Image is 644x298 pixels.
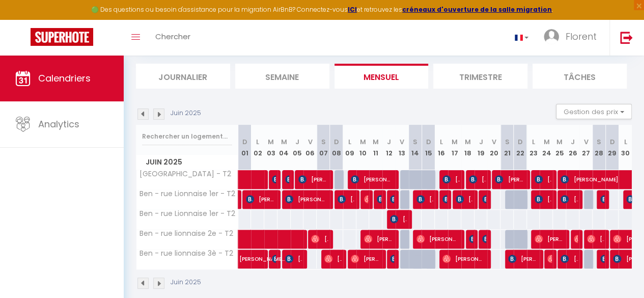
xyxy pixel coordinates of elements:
[556,104,632,119] button: Gestion des prix
[482,229,486,249] span: [PERSON_NAME]
[426,137,431,147] abbr: D
[553,125,566,170] th: 25
[536,20,609,56] a: ... Florent
[416,189,433,209] span: [PERSON_NAME]
[527,125,540,170] th: 23
[579,125,593,170] th: 27
[298,170,328,189] span: [PERSON_NAME]
[605,125,619,170] th: 29
[566,30,597,43] span: Florent
[479,137,483,147] abbr: J
[624,137,627,147] abbr: L
[535,189,551,209] span: [PERSON_NAME]
[364,229,394,249] span: [PERSON_NAME]
[514,125,527,170] th: 22
[138,170,231,178] span: [GEOGRAPHIC_DATA] - T2
[148,20,198,56] a: Chercher
[540,125,553,170] th: 24
[609,137,614,147] abbr: D
[442,189,446,209] span: [PERSON_NAME] [PERSON_NAME]
[242,137,247,147] abbr: D
[474,125,488,170] th: 19
[535,229,564,249] span: [PERSON_NAME]
[311,229,328,249] span: [PERSON_NAME]
[416,229,459,249] span: [PERSON_NAME]
[369,125,382,170] th: 11
[500,125,514,170] th: 21
[442,249,485,268] span: [PERSON_NAME]
[330,125,343,170] th: 08
[334,64,429,89] li: Mensuel
[343,125,356,170] th: 09
[272,249,276,268] span: [PERSON_NAME]
[138,210,235,218] span: Ben - rue Lionnaise 1er - T2
[356,125,370,170] th: 10
[317,125,330,170] th: 07
[402,5,552,14] a: créneaux d'ouverture de la salle migration
[600,189,604,209] span: [PERSON_NAME]
[171,109,201,118] p: Juin 2025
[239,244,286,263] span: [PERSON_NAME] [PERSON_NAME]
[138,250,233,257] span: Ben - rue lionnaise 3è - T2
[351,249,380,268] span: [PERSON_NAME]
[518,137,523,147] abbr: D
[574,229,578,249] span: [PERSON_NAME]
[324,249,341,268] span: [PERSON_NAME]
[155,31,190,42] span: Chercher
[413,137,417,147] abbr: S
[409,125,422,170] th: 14
[303,125,317,170] th: 06
[373,137,379,147] abbr: M
[38,72,91,85] span: Calendriers
[600,249,604,268] span: [PERSON_NAME]
[535,170,551,189] span: [PERSON_NAME]
[461,125,474,170] th: 18
[136,155,238,170] span: Juin 2025
[619,125,632,170] th: 30
[138,230,233,237] span: Ben - rue lionnaise 2e - T2
[587,229,604,249] span: [PERSON_NAME]
[390,249,394,268] span: [PERSON_NAME]
[272,170,276,189] span: [PERSON_NAME]
[571,137,575,147] abbr: J
[396,125,409,170] th: 13
[285,170,289,189] span: [PERSON_NAME]
[482,189,486,209] span: [PERSON_NAME]
[338,189,354,209] span: [PERSON_NAME]
[400,137,404,147] abbr: V
[456,189,472,209] span: [PERSON_NAME]
[387,137,391,147] abbr: J
[561,249,577,268] span: [PERSON_NAME]
[440,137,443,147] abbr: L
[281,137,287,147] abbr: M
[469,170,486,189] span: [PERSON_NAME]
[308,137,313,147] abbr: V
[277,125,291,170] th: 04
[256,137,259,147] abbr: L
[532,137,535,147] abbr: L
[561,189,577,209] span: [PERSON_NAME]
[348,5,357,14] strong: ICI
[390,209,407,229] span: [PERSON_NAME]
[492,137,496,147] abbr: V
[348,137,351,147] abbr: L
[321,137,326,147] abbr: S
[251,125,264,170] th: 02
[469,229,473,249] span: [PERSON_NAME]
[452,137,458,147] abbr: M
[556,137,563,147] abbr: M
[351,170,393,189] span: [PERSON_NAME]
[448,125,461,170] th: 17
[334,137,339,147] abbr: D
[234,250,247,269] a: [PERSON_NAME] [PERSON_NAME]
[291,125,304,170] th: 05
[508,249,538,268] span: [PERSON_NAME]
[422,125,435,170] th: 15
[8,4,39,35] button: Ouvrir le widget de chat LiveChat
[505,137,510,147] abbr: S
[246,189,275,209] span: [PERSON_NAME]
[285,249,302,268] span: [PERSON_NAME]
[583,137,588,147] abbr: V
[597,137,601,147] abbr: S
